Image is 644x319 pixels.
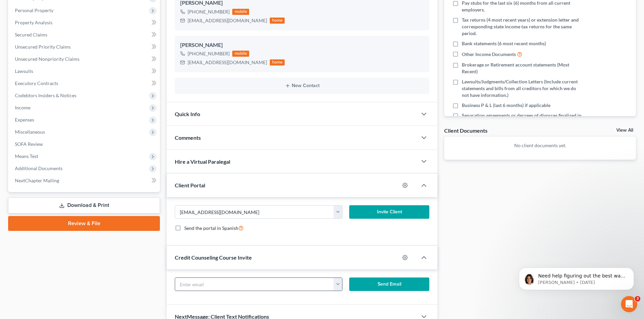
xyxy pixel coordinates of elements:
button: Send Email [349,277,430,291]
div: home [270,18,285,24]
button: New Contact [180,83,424,88]
span: Comments [175,134,201,141]
span: Property Analysis [15,20,52,25]
span: Credit Counseling Course Invite [175,254,252,261]
input: Enter email [175,278,334,291]
a: NextChapter Mailing [9,175,160,187]
span: Codebtors Insiders & Notices [15,92,76,98]
span: Tax returns (4 most recent years) or extension letter and corresponding state income tax returns ... [462,17,582,37]
span: Personal Property [15,7,53,13]
span: Bank statements (6 most recent months) [462,40,546,47]
span: SOFA Review [15,141,43,147]
div: [EMAIL_ADDRESS][DOMAIN_NAME] [188,59,267,66]
span: Business P & L (last 6 months) if applicable [462,102,550,109]
span: Quick Info [175,111,200,117]
div: home [270,59,285,65]
a: Unsecured Priority Claims [9,41,160,53]
span: Means Test [15,153,38,159]
a: Secured Claims [9,29,160,41]
span: Separation agreements or decrees of divorces finalized in the past 2 years [462,112,582,126]
input: Enter email [175,206,334,218]
a: Download & Print [8,197,160,213]
span: Additional Documents [15,165,63,171]
span: Miscellaneous [15,129,45,135]
p: No client documents yet. [450,142,630,149]
div: [PERSON_NAME] [180,41,424,49]
span: Send the portal in Spanish [184,225,238,231]
span: Income [15,105,30,110]
a: Property Analysis [9,17,160,29]
a: Executory Contracts [9,77,160,89]
div: [EMAIL_ADDRESS][DOMAIN_NAME] [188,17,267,24]
span: Brokerage or Retirement account statements (Most Recent) [462,61,582,75]
span: NextChapter Mailing [15,178,59,183]
div: [PHONE_NUMBER] [188,50,230,57]
button: Invite Client [349,205,430,219]
span: 3 [635,296,640,301]
span: Client Portal [175,182,205,188]
span: Other Income Documents [462,51,516,58]
a: Lawsuits [9,65,160,77]
a: SOFA Review [9,138,160,150]
iframe: Intercom live chat [621,296,637,312]
iframe: Intercom notifications message [509,254,644,301]
div: mobile [232,9,249,15]
span: Executory Contracts [15,80,58,86]
a: Review & File [8,216,160,231]
span: Secured Claims [15,32,47,37]
div: [PHONE_NUMBER] [188,8,230,15]
span: Lawsuits/Judgments/Collection Letters (Include current statements and bills from all creditors fo... [462,78,582,99]
span: Unsecured Nonpriority Claims [15,56,79,62]
span: Hire a Virtual Paralegal [175,158,230,165]
p: Message from Emma, sent 5d ago [29,26,117,32]
span: Expenses [15,117,34,123]
span: Unsecured Priority Claims [15,44,71,50]
span: Lawsuits [15,68,33,74]
a: View All [616,128,633,133]
a: Unsecured Nonpriority Claims [9,53,160,65]
span: Need help figuring out the best way to enter your client's income? Here's a quick article to show... [29,20,117,58]
div: mobile [232,51,249,57]
div: Client Documents [444,127,487,134]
